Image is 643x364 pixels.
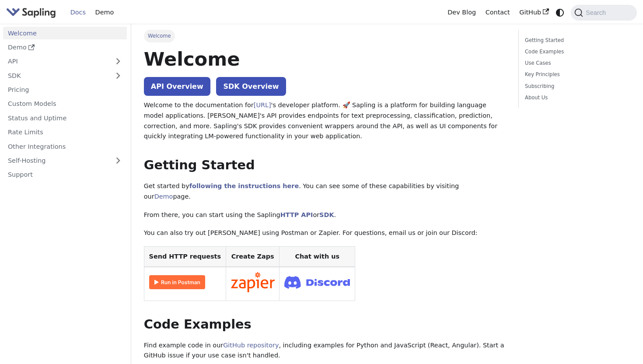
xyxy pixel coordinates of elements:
[144,181,506,202] p: Get started by . You can see some of these capabilities by visiting our page.
[3,168,127,181] a: Support
[3,69,109,82] a: SDK
[3,84,127,96] a: Pricing
[525,59,627,67] a: Use Cases
[6,6,56,19] img: Sapling.ai
[280,247,355,267] th: Chat with us
[284,273,350,291] img: Join Discord
[525,36,627,45] a: Getting Started
[554,6,566,19] button: Switch between dark and light mode (currently system mode)
[189,182,299,189] a: following the instructions here
[226,247,280,267] th: Create Zaps
[525,48,627,56] a: Code Examples
[525,82,627,91] a: Subscribing
[144,30,506,42] nav: Breadcrumbs
[144,317,506,332] h2: Code Examples
[254,101,271,108] a: [URL]
[3,27,127,39] a: Welcome
[231,272,275,292] img: Connect in Zapier
[3,126,127,139] a: Rate Limits
[481,6,515,19] a: Contact
[6,6,59,19] a: Sapling.aiSapling.ai
[91,6,119,19] a: Demo
[525,94,627,102] a: About Us
[144,47,506,71] h1: Welcome
[109,69,127,82] button: Expand sidebar category 'SDK'
[3,112,127,124] a: Status and Uptime
[149,275,205,289] img: Run in Postman
[109,55,127,68] button: Expand sidebar category 'API'
[3,41,127,54] a: Demo
[154,193,173,200] a: Demo
[66,6,91,19] a: Docs
[3,140,127,153] a: Other Integrations
[525,70,627,79] a: Key Principles
[571,5,636,21] button: Search (Command+K)
[144,340,506,361] p: Find example code in our , including examples for Python and JavaScript (React, Angular). Start a...
[144,247,226,267] th: Send HTTP requests
[144,157,506,173] h2: Getting Started
[3,98,127,110] a: Custom Models
[144,228,506,238] p: You can also try out [PERSON_NAME] using Postman or Zapier. For questions, email us or join our D...
[583,9,611,16] span: Search
[144,77,210,96] a: API Overview
[319,211,334,218] a: SDK
[443,6,480,19] a: Dev Blog
[280,211,313,218] a: HTTP API
[144,210,506,220] p: From there, you can start using the Sapling or .
[216,77,286,96] a: SDK Overview
[3,154,127,167] a: Self-Hosting
[514,6,553,19] a: GitHub
[3,55,109,68] a: API
[144,100,506,142] p: Welcome to the documentation for 's developer platform. 🚀 Sapling is a platform for building lang...
[223,342,279,349] a: GitHub repository
[144,30,175,42] span: Welcome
